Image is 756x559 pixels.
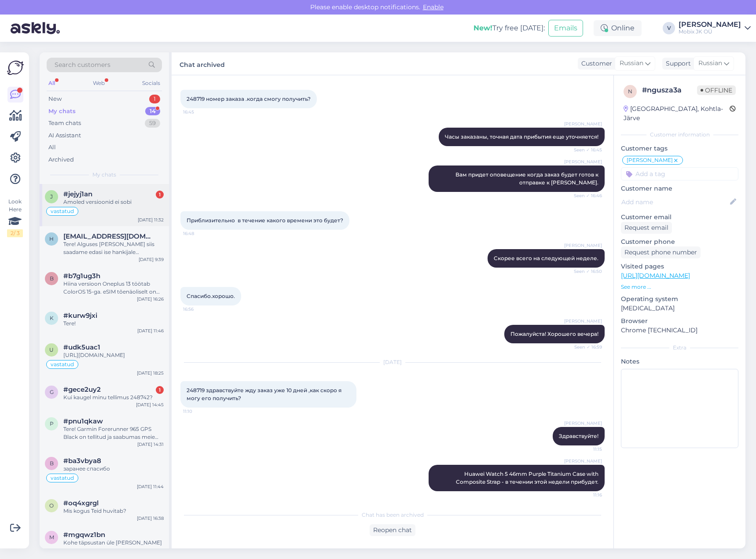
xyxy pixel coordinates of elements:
p: Visited pages [621,262,738,271]
span: Chat has been archived [362,511,424,519]
span: 16:45 [183,109,216,115]
span: Seen ✓ 16:59 [569,344,602,350]
div: [DATE] 16:38 [137,515,164,522]
span: hheiiily@gmail.com [63,232,155,240]
span: Здравствуйте! [559,433,598,439]
span: 11:15 [569,446,602,452]
div: [DATE] 11:46 [137,327,164,334]
div: 1 [156,191,164,199]
input: Add name [621,197,728,207]
div: Tere! Garmin Forerunner 965 GPS Black on tellitud ja saabumas meie lattu järgmisel nädalal! [63,425,164,441]
div: Mis kogus Teid huvitab? [63,507,164,515]
div: Support [662,59,691,68]
span: [PERSON_NAME] [564,242,602,249]
span: [PERSON_NAME] [564,420,602,427]
span: b [50,460,54,467]
div: Request email [621,222,672,234]
span: 16:56 [183,306,216,313]
span: h [49,235,54,242]
div: 59 [145,119,160,128]
span: Huawei Watch 5 46mm Purple Titanium Case with Composite Strap - в течении этой недели прибудет. [456,471,600,485]
span: [PERSON_NAME] [627,158,673,163]
div: 1 [156,386,164,394]
div: Team chats [48,119,81,128]
div: Amoled versioonid ei sobi [63,198,164,206]
span: Спасибо.хорошо. [187,293,235,299]
p: Customer name [621,184,738,193]
span: Часы заказаны, точная дата прибытия еще уточняется! [445,133,598,140]
div: AI Assistant [48,131,81,140]
a: [PERSON_NAME]Mobix JK OÜ [679,21,751,35]
div: Hiina versioon Oneplus 13 töötab ColorOS 15-ga. eSIM tõenäoliselt on olemas, aga Hiina mudeli puh... [63,280,164,296]
div: [DATE] 9:39 [139,256,164,263]
span: #ba3vbya8 [63,457,101,465]
div: [DATE] 11:44 [137,483,164,490]
span: #udk5uac1 [63,343,100,351]
div: [GEOGRAPHIC_DATA], Kohtla-Järve [624,104,730,123]
span: My chats [92,171,116,179]
div: All [48,143,56,152]
span: Seen ✓ 16:50 [569,268,602,275]
div: All [47,77,57,89]
div: Look Here [7,198,23,237]
span: Search customers [55,60,110,70]
span: 11:10 [183,408,216,415]
div: Socials [140,77,162,89]
div: Request phone number [621,246,701,258]
span: [PERSON_NAME] [564,318,602,324]
div: [DATE] 14:31 [137,441,164,448]
span: u [49,346,54,353]
div: # ngusza3a [642,85,697,96]
div: V [663,22,675,34]
div: Archived [48,155,74,164]
div: Tere! Alguses [PERSON_NAME] siis saadame edasi ise hankijale garantiisse! [63,240,164,256]
span: #kurw9jxi [63,312,97,320]
span: 248719 здравствуйте жду заказ уже 10 дней ,как скоро я могу его получить? [187,387,343,401]
span: [PERSON_NAME] [564,458,602,464]
div: Extra [621,344,738,352]
span: Seen ✓ 16:45 [569,147,602,153]
p: [MEDICAL_DATA] [621,304,738,313]
div: Kohe täpsustan üle [PERSON_NAME] teada:) [63,539,164,555]
p: Operating system [621,294,738,304]
div: Mobix JK OÜ [679,28,741,35]
span: vastatud [51,209,74,214]
div: Try free [DATE]: [473,23,545,33]
div: Tere! [63,320,164,327]
p: Customer phone [621,237,738,246]
input: Add a tag [621,167,738,180]
p: Notes [621,357,738,366]
span: p [50,420,54,427]
span: Seen ✓ 16:46 [569,192,602,199]
div: Online [594,20,642,36]
button: Emails [548,20,583,37]
div: Web [91,77,106,89]
div: My chats [48,107,76,116]
div: [DATE] 14:45 [136,401,164,408]
p: Customer tags [621,144,738,153]
span: Пожалуйста! Хорошего вечера! [510,331,598,337]
div: [PERSON_NAME] [679,21,741,28]
div: 1 [149,95,160,103]
label: Chat archived [180,58,225,70]
div: 14 [145,107,160,116]
span: #jejyj1an [63,190,92,198]
span: #oq4xgrgl [63,499,99,507]
span: #gece2uy2 [63,386,101,394]
span: 11:16 [569,492,602,498]
div: [DATE] 16:26 [137,296,164,302]
span: j [50,193,53,200]
div: Customer information [621,131,738,139]
span: Russian [620,59,643,68]
span: Offline [697,85,736,95]
div: 2 / 3 [7,229,23,237]
span: #mgqwz1bn [63,531,105,539]
span: g [50,389,54,395]
span: vastatud [51,362,74,367]
div: заранее спасибо [63,465,164,473]
div: Reopen chat [370,524,415,536]
span: b [50,275,54,282]
div: [DATE] [180,358,605,366]
div: New [48,95,62,103]
a: [URL][DOMAIN_NAME] [621,272,690,279]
